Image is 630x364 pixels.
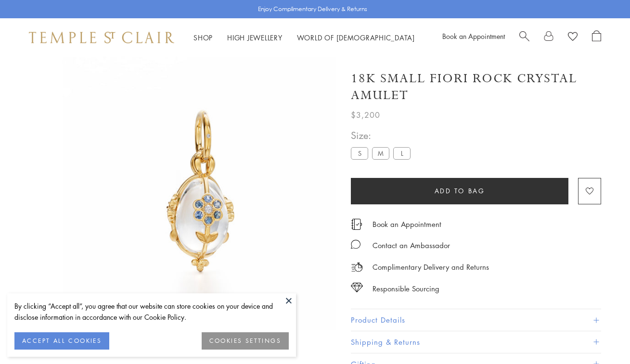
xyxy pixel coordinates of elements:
button: ACCEPT ALL COOKIES [14,332,109,350]
div: By clicking “Accept all”, you agree that our website can store cookies on your device and disclos... [14,301,289,323]
a: Book an Appointment [373,219,441,229]
button: Product Details [351,309,601,331]
button: Add to bag [351,178,568,204]
span: Add to bag [435,186,485,196]
div: Responsible Sourcing [373,283,439,295]
a: Search [519,30,529,45]
img: icon_appointment.svg [351,219,362,230]
a: High JewelleryHigh Jewellery [227,33,283,42]
div: Contact an Ambassador [373,239,450,251]
p: Complimentary Delivery and Returns [373,261,489,273]
button: COOKIES SETTINGS [202,332,289,350]
a: Open Shopping Bag [592,30,601,45]
img: icon_sourcing.svg [351,283,363,292]
p: Enjoy Complimentary Delivery & Returns [258,4,367,14]
img: MessageIcon-01_2.svg [351,239,360,249]
h1: 18K Small Fiori Rock Crystal Amulet [351,70,601,104]
a: ShopShop [193,33,213,42]
img: icon_delivery.svg [351,261,363,273]
a: View Wishlist [568,30,578,45]
iframe: Gorgias live chat messenger [582,319,620,354]
label: L [393,147,411,159]
span: Size: [351,127,414,143]
label: M [372,147,389,159]
a: World of [DEMOGRAPHIC_DATA]World of [DEMOGRAPHIC_DATA] [297,33,415,42]
img: Temple St. Clair [29,32,174,43]
label: S [351,147,368,159]
a: Book an Appointment [442,31,505,41]
span: $3,200 [351,109,380,121]
img: P56889-E11FIORMX [63,57,336,330]
nav: Main navigation [193,32,415,44]
button: Shipping & Returns [351,331,601,353]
